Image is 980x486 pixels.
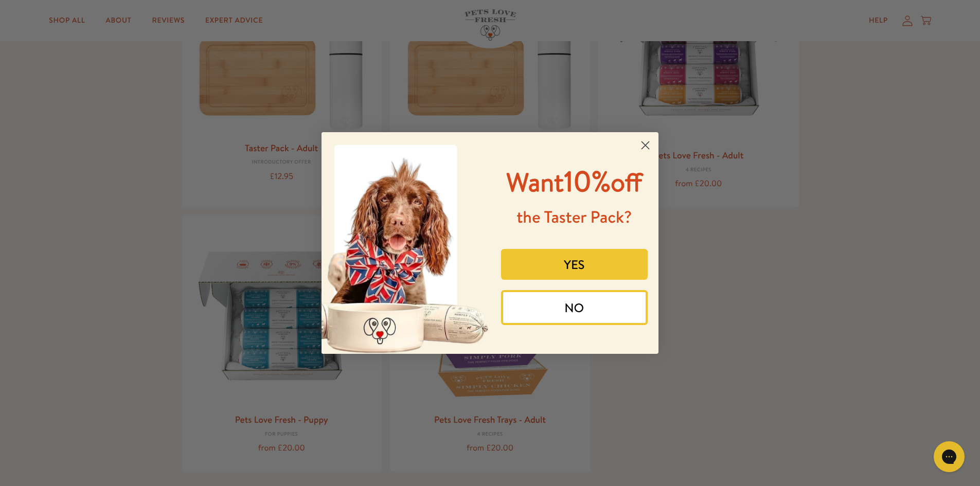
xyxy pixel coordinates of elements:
[501,290,648,325] button: NO
[636,136,654,154] button: Close dialog
[506,165,564,200] span: Want
[322,132,490,354] img: 8afefe80-1ef6-417a-b86b-9520c2248d41.jpeg
[506,161,643,201] span: 10%
[611,165,643,200] span: off
[501,249,648,280] button: YES
[516,206,632,228] span: the Taster Pack?
[929,438,970,476] iframe: Gorgias live chat messenger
